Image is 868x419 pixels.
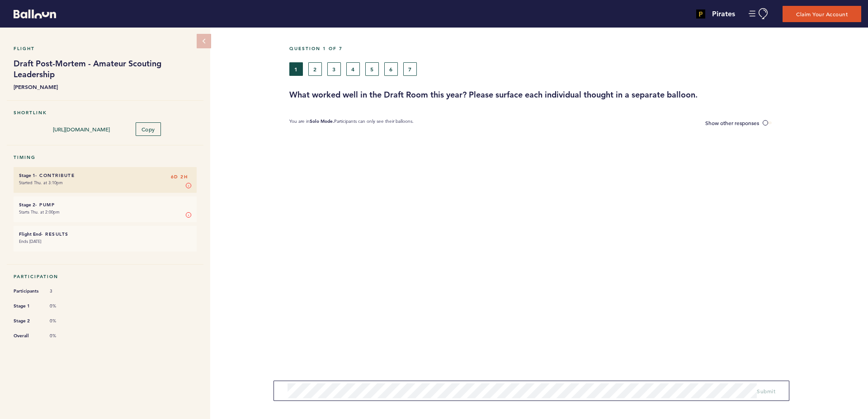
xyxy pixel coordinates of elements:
small: Stage 1 [19,172,35,178]
span: Show other responses [705,119,759,126]
h6: - Contribute [19,172,191,178]
button: 3 [327,62,341,76]
button: 1 [289,62,303,76]
span: Participants [14,287,41,296]
h6: - Pump [19,202,191,208]
a: Balloon [7,9,56,19]
h5: Shortlink [14,110,197,116]
button: 5 [365,62,379,76]
b: Solo Mode. [310,118,334,124]
span: 0% [50,318,77,324]
time: Starts Thu. at 2:00pm [19,209,60,215]
button: 7 [403,62,417,76]
button: Claim Your Account [783,6,861,22]
button: Submit [757,386,775,396]
b: [PERSON_NAME] [14,82,197,91]
h3: What worked well in the Draft Room this year? Please surface each individual thought in a separat... [289,89,861,100]
span: 0% [50,333,77,339]
span: 0% [50,303,77,309]
h5: Question 1 of 7 [289,46,861,51]
span: Submit [757,387,775,395]
small: Stage 2 [19,202,35,208]
h6: - Results [19,231,191,237]
h5: Flight [14,46,197,51]
p: You are in Participants can only see their balloons. [289,118,414,128]
h5: Participation [14,274,197,279]
h1: Draft Post-Mortem - Amateur Scouting Leadership [14,58,197,80]
span: Stage 2 [14,317,41,326]
button: Copy [136,122,161,136]
time: Started Thu. at 3:10pm [19,180,63,186]
time: Ends [DATE] [19,238,41,244]
button: 6 [384,62,398,76]
h4: Pirates [712,9,735,19]
span: 6D 2H [171,172,188,182]
span: 3 [50,288,77,294]
button: 4 [346,62,360,76]
span: Stage 1 [14,302,41,311]
span: Copy [142,126,155,133]
button: 2 [308,62,322,76]
svg: Balloon [14,9,56,19]
small: Flight End [19,231,41,237]
span: Overall [14,331,41,340]
h5: Timing [14,154,197,160]
button: Manage Account [749,8,769,19]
